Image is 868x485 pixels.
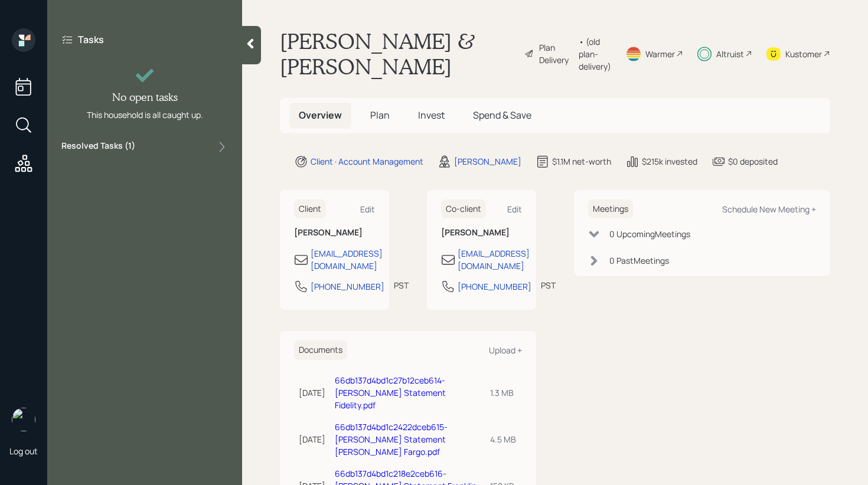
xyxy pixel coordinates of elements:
[490,433,517,445] div: 4.5 MB
[642,155,697,168] div: $215k invested
[473,109,531,122] span: Spend & Save
[716,48,744,60] div: Altruist
[311,280,384,293] div: [PHONE_NUMBER]
[539,41,573,66] div: Plan Delivery
[609,254,669,267] div: 0 Past Meeting s
[360,204,375,215] div: Edit
[61,140,135,154] label: Resolved Tasks ( 1 )
[609,228,690,240] div: 0 Upcoming Meeting s
[785,48,822,60] div: Kustomer
[728,155,778,168] div: $0 deposited
[722,204,816,215] div: Schedule New Meeting +
[645,48,675,60] div: Warmer
[458,280,531,293] div: [PHONE_NUMBER]
[78,33,104,46] label: Tasks
[294,199,326,219] h6: Client
[394,279,409,291] div: PST
[579,35,611,73] div: • (old plan-delivery)
[588,199,633,219] h6: Meetings
[280,28,515,79] h1: [PERSON_NAME] & [PERSON_NAME]
[311,247,383,272] div: [EMAIL_ADDRESS][DOMAIN_NAME]
[9,445,38,457] div: Log out
[458,247,530,272] div: [EMAIL_ADDRESS][DOMAIN_NAME]
[299,386,325,399] div: [DATE]
[87,109,203,121] div: This household is all caught up.
[112,91,178,104] h4: No open tasks
[12,408,35,431] img: retirable_logo.png
[441,228,522,238] h6: [PERSON_NAME]
[294,228,375,238] h6: [PERSON_NAME]
[294,340,347,360] h6: Documents
[370,109,390,122] span: Plan
[490,386,517,399] div: 1.3 MB
[454,155,521,168] div: [PERSON_NAME]
[311,155,423,168] div: Client · Account Management
[489,345,522,356] div: Upload +
[335,421,448,457] a: 66db137d4bd1c2422dceb615-[PERSON_NAME] Statement [PERSON_NAME] Fargo.pdf
[541,279,556,291] div: PST
[299,433,325,445] div: [DATE]
[335,375,446,411] a: 66db137d4bd1c27b12ceb614-[PERSON_NAME] Statement Fidelity.pdf
[507,204,522,215] div: Edit
[418,109,445,122] span: Invest
[299,109,342,122] span: Overview
[441,199,486,219] h6: Co-client
[552,155,611,168] div: $1.1M net-worth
